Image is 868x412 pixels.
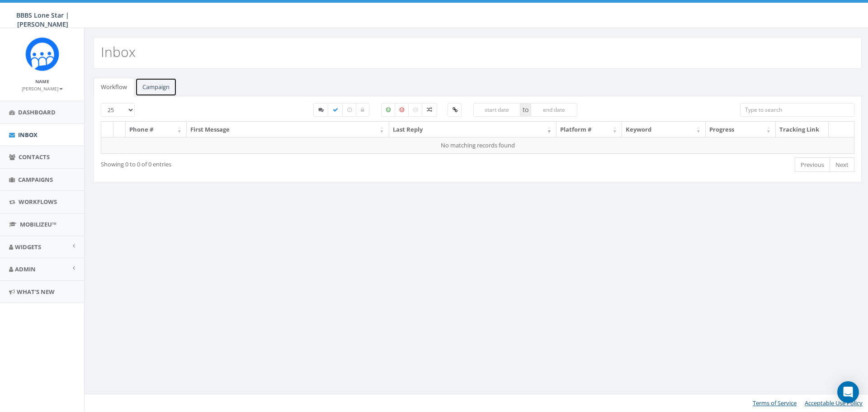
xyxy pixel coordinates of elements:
label: Closed [356,103,369,117]
div: Showing 0 to 0 of 0 entries [101,156,407,169]
span: BBBS Lone Star | [PERSON_NAME] [16,11,69,28]
img: Rally_Corp_Icon_1.png [25,37,59,71]
td: No matching records found [101,137,854,153]
span: Campaigns [18,175,53,184]
th: Keyword: activate to sort column ascending [622,122,706,137]
a: [PERSON_NAME] [22,84,63,92]
label: Negative [395,103,409,117]
span: Widgets [15,243,41,251]
th: Tracking Link [776,122,829,137]
a: Next [830,157,854,172]
small: Name [35,78,49,85]
th: Phone #: activate to sort column ascending [126,122,187,137]
label: Clicked [448,103,462,117]
span: Inbox [18,131,38,139]
th: Progress: activate to sort column ascending [706,122,776,137]
th: First Message: activate to sort column ascending [187,122,389,137]
span: to [520,103,531,117]
label: Mixed [422,103,437,117]
a: Workflow [94,78,134,96]
th: Platform #: activate to sort column ascending [557,122,622,137]
a: Campaign [135,78,177,96]
label: Neutral [408,103,423,117]
span: MobilizeU™ [20,220,57,228]
label: Positive [381,103,396,117]
small: [PERSON_NAME] [22,85,63,92]
span: What's New [17,288,55,296]
input: end date [531,103,578,117]
span: Admin [15,265,36,273]
th: Last Reply: activate to sort column ascending [389,122,557,137]
a: Previous [795,157,830,172]
input: Type to search [740,103,854,117]
span: Workflows [19,198,57,206]
a: Terms of Service [753,399,797,407]
a: Acceptable Use Policy [805,399,863,407]
span: Contacts [19,153,50,161]
h2: Inbox [101,44,136,59]
span: Dashboard [18,108,56,116]
label: Completed [328,103,343,117]
label: Started [313,103,329,117]
div: Open Intercom Messenger [837,381,859,403]
input: start date [473,103,520,117]
label: Expired [342,103,357,117]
